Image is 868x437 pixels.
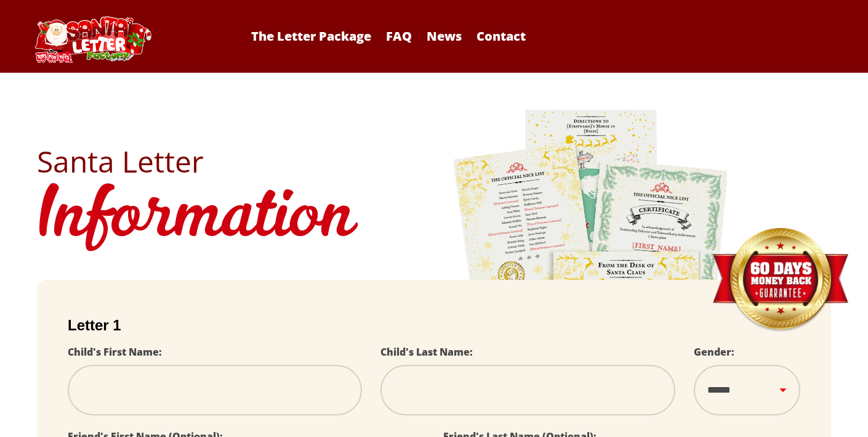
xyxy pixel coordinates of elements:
[470,28,532,44] a: Contact
[694,345,734,359] label: Gender:
[420,28,468,44] a: News
[68,317,800,334] h2: Letter 1
[31,16,154,63] img: Santa Letter Logo
[37,147,831,176] h2: Santa Letter
[789,400,856,431] iframe: Opens a widget where you can find more information
[711,227,850,333] img: Money Back Guarantee
[68,345,162,359] label: Child's First Name:
[245,28,377,44] a: The Letter Package
[380,28,418,44] a: FAQ
[37,176,831,261] h1: Information
[380,345,473,359] label: Child's Last Name:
